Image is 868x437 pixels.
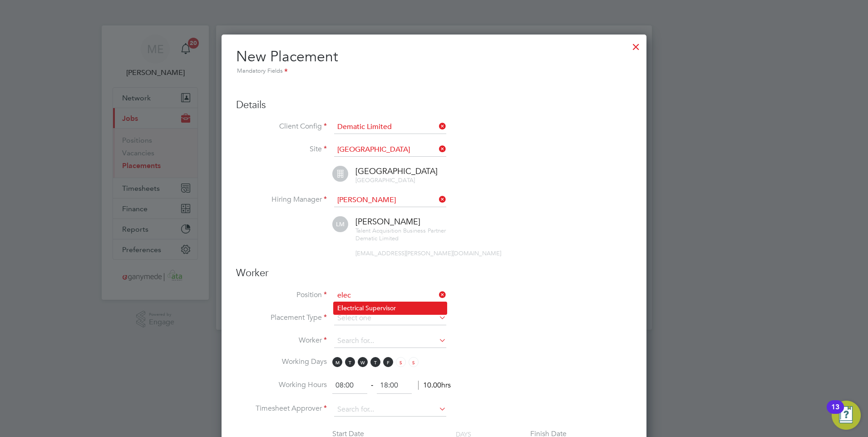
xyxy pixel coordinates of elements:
label: Working Hours [236,380,327,390]
span: Talent Acquisition Business Partner [355,227,446,234]
span: LM [332,216,348,232]
label: Placement Type [236,313,327,323]
span: W [358,357,368,367]
span: F [383,357,393,367]
label: Client Config [236,122,327,131]
span: ‐ [369,381,375,390]
label: Site [236,144,327,154]
input: 17:00 [377,377,412,394]
h3: Worker [236,267,632,280]
label: Timesheet Approver [236,404,327,413]
label: Position [236,290,327,300]
span: 10.00hrs [418,381,451,390]
label: Worker [236,336,327,345]
input: Search for... [334,120,446,134]
input: Search for... [334,334,446,348]
h3: Details [236,99,632,112]
span: M [332,357,342,367]
input: Search for... [334,143,446,157]
h2: New Placement [236,47,632,76]
span: T [345,357,355,367]
label: Hiring Manager [236,195,327,204]
div: Mandatory Fields [236,66,632,76]
span: S [396,357,406,367]
li: trical Supervisor [334,302,447,314]
span: [GEOGRAPHIC_DATA] [355,166,438,176]
span: T [370,357,380,367]
span: Dematic Limited [355,234,399,242]
input: Search for... [334,403,446,417]
span: [GEOGRAPHIC_DATA] [355,176,415,184]
span: S [409,357,419,367]
span: [EMAIL_ADDRESS][PERSON_NAME][DOMAIN_NAME] [355,249,501,257]
div: 13 [831,407,839,419]
span: [PERSON_NAME] [355,216,420,227]
label: Working Days [236,357,327,367]
button: Open Resource Center, 13 new notifications [832,401,861,430]
input: Search for... [334,289,446,303]
b: Elec [337,304,350,312]
input: Select one [334,312,446,325]
input: Search for... [334,194,446,207]
input: 08:00 [332,377,367,394]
